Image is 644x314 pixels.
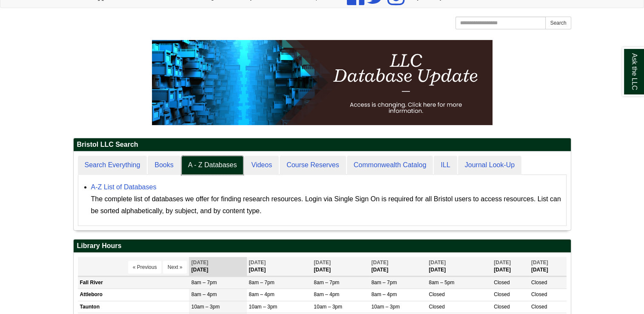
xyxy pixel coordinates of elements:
[249,260,266,265] span: [DATE]
[152,40,492,125] img: HTML tutorial
[494,280,509,285] span: Closed
[280,156,346,175] a: Course Reserves
[371,280,397,285] span: 8am – 7pm
[249,291,275,297] span: 8am – 4pm
[545,17,571,29] button: Search
[314,291,339,297] span: 8am – 4pm
[249,280,275,285] span: 8am – 7pm
[314,304,342,310] span: 10am – 3pm
[191,304,220,310] span: 10am – 3pm
[244,156,279,175] a: Videos
[531,280,547,285] span: Closed
[371,291,397,297] span: 8am – 4pm
[312,257,369,276] th: [DATE]
[429,260,446,265] span: [DATE]
[191,260,208,265] span: [DATE]
[189,257,246,276] th: [DATE]
[434,156,457,175] a: ILL
[347,156,433,175] a: Commonwealth Catalog
[249,304,278,310] span: 10am – 3pm
[429,304,444,310] span: Closed
[78,156,147,175] a: Search Everything
[426,257,492,276] th: [DATE]
[531,291,547,297] span: Closed
[181,156,244,175] a: A - Z Databases
[531,260,548,265] span: [DATE]
[74,138,571,151] h2: Bristol LLC Search
[74,240,571,253] h2: Library Hours
[371,304,400,310] span: 10am – 3pm
[529,257,567,276] th: [DATE]
[371,260,388,265] span: [DATE]
[458,156,521,175] a: Journal Look-Up
[429,291,444,297] span: Closed
[494,291,509,297] span: Closed
[429,280,454,285] span: 8am – 5pm
[247,257,312,276] th: [DATE]
[128,261,162,274] button: « Previous
[91,183,157,191] a: A-Z List of Databases
[369,257,426,276] th: [DATE]
[494,260,511,265] span: [DATE]
[494,304,509,310] span: Closed
[531,304,547,310] span: Closed
[78,277,189,289] td: Fall River
[314,260,331,265] span: [DATE]
[148,156,180,175] a: Books
[78,301,189,313] td: Taunton
[314,280,339,285] span: 8am – 7pm
[191,280,217,285] span: 8am – 7pm
[78,289,189,301] td: Attleboro
[163,261,187,274] button: Next »
[492,257,529,276] th: [DATE]
[91,193,562,217] div: The complete list of databases we offer for finding research resources. Login via Single Sign On ...
[191,291,217,297] span: 8am – 4pm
